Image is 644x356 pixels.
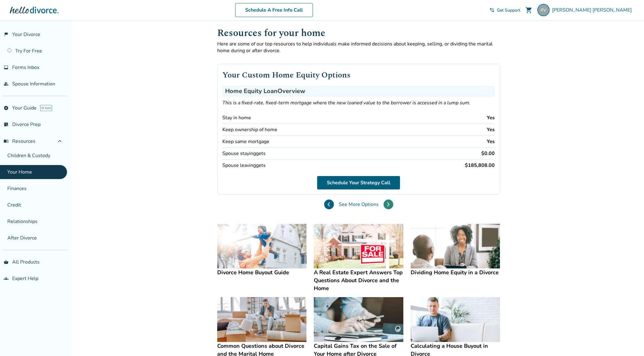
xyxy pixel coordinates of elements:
span: Resources [4,138,35,145]
span: shopping_cart [525,6,533,14]
h2: Your Custom Home Equity Options [222,69,495,81]
img: repeat.backing_0c@icloud.com [537,4,550,16]
h4: A Real Estate Expert Answers Top Questions About Divorce and the Home [314,268,403,292]
span: Forms Inbox [12,64,39,71]
img: Dividing Home Equity in a Divorce [411,224,500,269]
a: A Real Estate Expert Answers Top Questions About Divorce and the HomeA Real Estate Expert Answers... [314,224,403,293]
div: Yes [487,126,495,133]
span: Get Support [497,7,520,13]
img: Capital Gains Tax on the Sale of Your Home after Divorce [314,297,403,342]
span: explore [4,106,9,110]
h1: Resources for your home [217,26,500,41]
h4: Divorce Home Buyout Guide [217,268,306,276]
span: See More Options [339,201,379,208]
img: Common Questions about Divorce and the Marital Home [217,297,306,342]
span: people [4,81,9,86]
span: inbox [4,65,9,70]
a: phone_in_talkGet Support [490,7,520,13]
div: Spouse leaving gets [222,162,266,169]
a: Schedule Your Strategy Call [317,176,400,189]
h3: Home Equity Loan Overview [222,86,495,96]
span: phone_in_talk [490,8,494,13]
div: Yes [487,138,495,145]
div: Keep ownership of home [222,126,277,133]
div: $0.00 [481,150,495,157]
span: [PERSON_NAME] [PERSON_NAME] [552,7,634,13]
span: AI beta [40,105,52,111]
span: shopping_basket [4,260,9,264]
span: menu_book [4,139,9,144]
span: flag_2 [4,32,9,37]
iframe: Chat Widget [614,327,644,356]
img: Calculating a House Buyout in Divorce [411,297,500,342]
div: $185,808.00 [465,162,495,169]
div: Yes [487,114,495,121]
p: This is a fixed-rate, fixed-term mortgage where the new loaned value to the borrower is accessed ... [222,99,495,107]
h4: Dividing Home Equity in a Divorce [411,268,500,276]
span: expand_less [56,138,63,145]
a: Dividing Home Equity in a DivorceDividing Home Equity in a Divorce [411,224,500,277]
div: Spouse staying gets [222,150,266,157]
img: Divorce Home Buyout Guide [217,224,306,269]
a: Schedule A Free Info Call [235,3,313,17]
span: list_alt_check [4,122,9,127]
img: A Real Estate Expert Answers Top Questions About Divorce and the Home [314,224,403,269]
a: Divorce Home Buyout GuideDivorce Home Buyout Guide [217,224,306,277]
p: Here are some of our top resources to help individuals make informed decisions about keeping, sel... [217,41,500,54]
div: Keep same mortgage [222,138,269,145]
div: Stay in home [222,114,251,121]
span: groups [4,276,9,281]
